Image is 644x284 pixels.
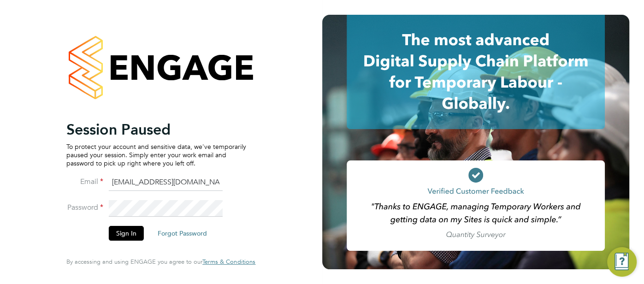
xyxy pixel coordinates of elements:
[607,247,637,277] button: Engage Resource Center
[66,203,103,213] label: Password
[109,174,223,191] input: Enter your work email...
[66,177,103,187] label: Email
[150,226,214,241] button: Forgot Password
[66,258,255,266] span: By accessing and using ENGAGE you agree to our
[202,258,255,266] a: Terms & Conditions
[66,142,246,168] p: To protect your account and sensitive data, we've temporarily paused your session. Simply enter y...
[66,120,246,139] h2: Session Paused
[109,226,144,241] button: Sign In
